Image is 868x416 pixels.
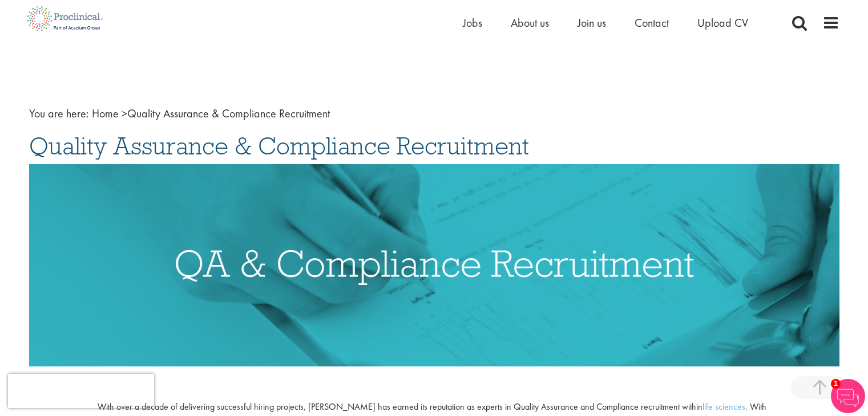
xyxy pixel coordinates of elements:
span: 1 [831,379,841,389]
a: life sciences [703,401,745,413]
a: Contact [635,15,669,30]
a: Upload CV [697,15,748,30]
span: Quality Assurance & Compliance Recruitment [92,106,330,121]
a: Join us [578,15,606,30]
img: Quality Assurance & Compliance Recruitment [29,164,839,366]
img: Chatbot [831,379,865,413]
iframe: reCAPTCHA [8,374,154,408]
span: Quality Assurance & Compliance Recruitment [29,130,529,161]
a: About us [511,15,549,30]
span: > [122,106,127,121]
span: You are here: [29,106,89,121]
a: Jobs [463,15,482,30]
a: breadcrumb link to Home [92,106,119,121]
